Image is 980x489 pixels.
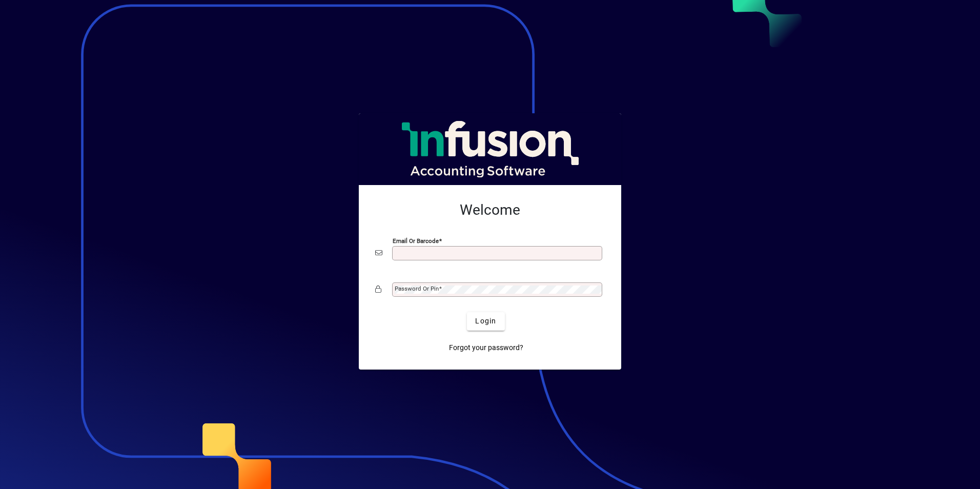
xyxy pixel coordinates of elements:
span: Login [475,316,496,327]
mat-label: Password or Pin [395,285,439,292]
h2: Welcome [375,201,605,219]
button: Login [467,312,504,331]
mat-label: Email or Barcode [393,237,439,244]
span: Forgot your password? [449,342,523,353]
a: Forgot your password? [445,339,527,357]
